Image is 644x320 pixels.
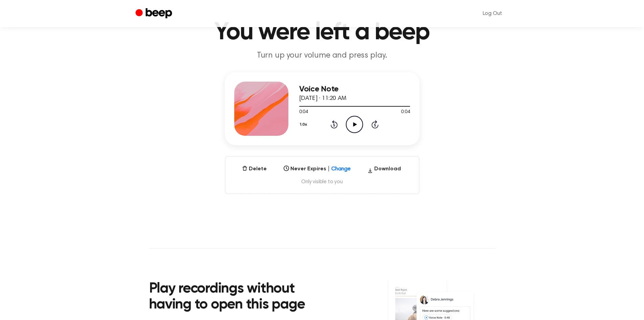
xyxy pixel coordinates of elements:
h3: Voice Note [299,85,410,94]
span: 0:04 [401,109,410,116]
button: 1.0x [299,119,310,130]
span: 0:04 [299,109,308,116]
h1: You were left a beep [149,20,495,45]
a: Log Out [476,5,509,22]
h2: Play recordings without having to open this page [149,281,331,313]
p: Turn up your volume and press play. [192,50,452,61]
button: Download [365,165,404,176]
span: [DATE] · 11:20 AM [299,95,347,102]
button: Delete [239,165,269,173]
span: Only visible to you [234,178,411,185]
a: Beep [136,7,174,20]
